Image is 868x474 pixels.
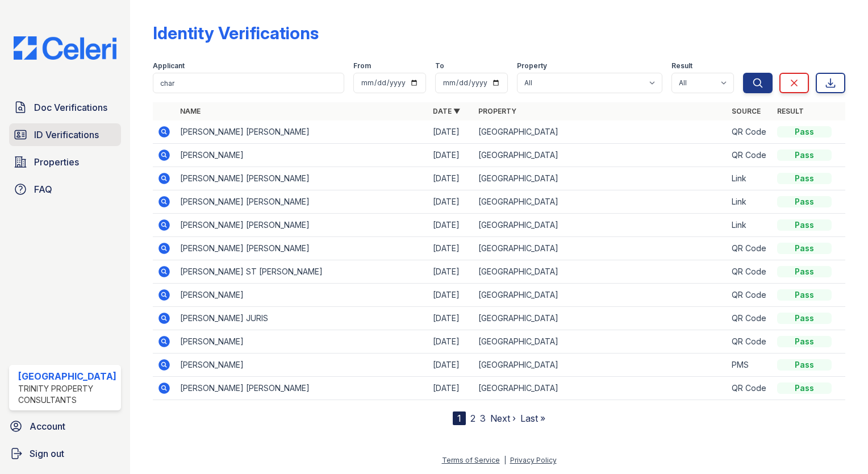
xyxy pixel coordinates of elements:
[490,413,516,424] a: Next ›
[474,377,727,400] td: [GEOGRAPHIC_DATA]
[474,354,727,377] td: [GEOGRAPHIC_DATA]
[732,107,761,115] a: Source
[474,144,727,167] td: [GEOGRAPHIC_DATA]
[176,144,429,167] td: [PERSON_NAME]
[9,123,121,146] a: ID Verifications
[777,149,832,161] div: Pass
[474,237,727,260] td: [GEOGRAPHIC_DATA]
[727,330,773,354] td: QR Code
[510,456,557,464] a: Privacy Policy
[777,243,832,254] div: Pass
[470,413,475,424] a: 2
[176,190,429,214] td: [PERSON_NAME] [PERSON_NAME]
[474,284,727,307] td: [GEOGRAPHIC_DATA]
[18,369,116,383] div: [GEOGRAPHIC_DATA]
[777,219,832,231] div: Pass
[727,144,773,167] td: QR Code
[777,336,832,347] div: Pass
[480,413,486,424] a: 3
[777,107,804,115] a: Result
[504,456,506,464] div: |
[474,307,727,330] td: [GEOGRAPHIC_DATA]
[428,120,474,144] td: [DATE]
[428,237,474,260] td: [DATE]
[474,190,727,214] td: [GEOGRAPHIC_DATA]
[9,96,121,119] a: Doc Verifications
[727,307,773,330] td: QR Code
[671,61,692,70] label: Result
[520,413,545,424] a: Last »
[30,419,65,433] span: Account
[176,260,429,284] td: [PERSON_NAME] ST [PERSON_NAME]
[5,36,126,60] img: CE_Logo_Blue-a8612792a0a2168367f1c8372b55b34899dd931a85d93a1a3d3e32e68fde9ad4.png
[777,289,832,301] div: Pass
[34,182,52,196] span: FAQ
[5,442,126,465] a: Sign out
[433,107,460,115] a: Date ▼
[727,190,773,214] td: Link
[727,167,773,190] td: Link
[474,214,727,237] td: [GEOGRAPHIC_DATA]
[18,383,116,406] div: Trinity Property Consultants
[727,214,773,237] td: Link
[9,151,121,173] a: Properties
[777,126,832,138] div: Pass
[34,101,107,114] span: Doc Verifications
[727,120,773,144] td: QR Code
[428,307,474,330] td: [DATE]
[435,61,444,70] label: To
[474,260,727,284] td: [GEOGRAPHIC_DATA]
[777,313,832,324] div: Pass
[428,190,474,214] td: [DATE]
[777,196,832,207] div: Pass
[428,167,474,190] td: [DATE]
[727,284,773,307] td: QR Code
[353,61,371,70] label: From
[176,284,429,307] td: [PERSON_NAME]
[474,167,727,190] td: [GEOGRAPHIC_DATA]
[180,107,201,115] a: Name
[9,178,121,201] a: FAQ
[727,377,773,400] td: QR Code
[474,120,727,144] td: [GEOGRAPHIC_DATA]
[727,260,773,284] td: QR Code
[474,330,727,354] td: [GEOGRAPHIC_DATA]
[153,73,344,93] input: Search by name or phone number
[428,260,474,284] td: [DATE]
[428,377,474,400] td: [DATE]
[428,354,474,377] td: [DATE]
[34,155,79,169] span: Properties
[153,61,185,70] label: Applicant
[5,415,126,438] a: Account
[428,214,474,237] td: [DATE]
[428,330,474,354] td: [DATE]
[176,354,429,377] td: [PERSON_NAME]
[442,456,500,464] a: Terms of Service
[176,237,429,260] td: [PERSON_NAME] [PERSON_NAME]
[453,411,466,425] div: 1
[30,447,64,460] span: Sign out
[478,107,516,115] a: Property
[777,266,832,277] div: Pass
[727,237,773,260] td: QR Code
[727,354,773,377] td: PMS
[777,359,832,371] div: Pass
[176,377,429,400] td: [PERSON_NAME] [PERSON_NAME]
[517,61,547,70] label: Property
[176,214,429,237] td: [PERSON_NAME] [PERSON_NAME]
[34,128,99,142] span: ID Verifications
[428,284,474,307] td: [DATE]
[153,23,319,43] div: Identity Verifications
[176,167,429,190] td: [PERSON_NAME] [PERSON_NAME]
[428,144,474,167] td: [DATE]
[777,382,832,394] div: Pass
[176,120,429,144] td: [PERSON_NAME] [PERSON_NAME]
[176,307,429,330] td: [PERSON_NAME] JURIS
[777,173,832,184] div: Pass
[176,330,429,354] td: [PERSON_NAME]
